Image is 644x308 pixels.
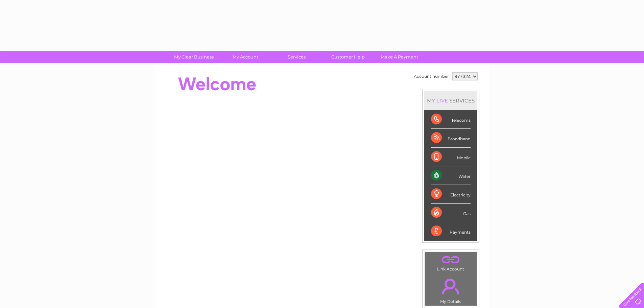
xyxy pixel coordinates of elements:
[431,110,471,129] div: Telecoms
[412,71,451,82] td: Account number
[431,222,471,240] div: Payments
[217,51,273,63] a: My Account
[372,51,427,63] a: Make A Payment
[425,252,477,273] td: Link Account
[424,91,477,110] div: MY SERVICES
[431,166,471,185] div: Water
[320,51,376,63] a: Customer Help
[431,148,471,166] div: Mobile
[425,273,477,306] td: My Details
[427,275,475,298] a: .
[269,51,325,63] a: Services
[431,185,471,204] div: Electricity
[166,51,222,63] a: My Clear Business
[431,204,471,222] div: Gas
[435,97,449,104] div: LIVE
[427,254,475,266] a: .
[431,129,471,147] div: Broadband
